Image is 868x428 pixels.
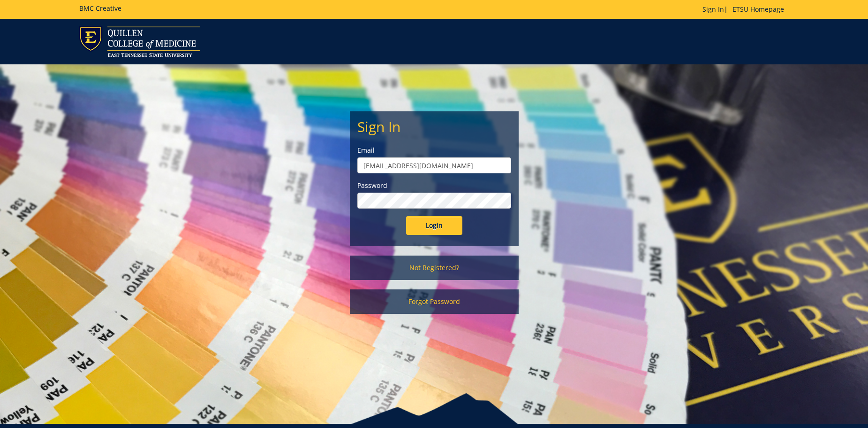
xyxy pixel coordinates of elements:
h2: Sign In [357,119,511,134]
img: ETSU logo [79,26,200,57]
label: Password [357,181,511,190]
input: Login [406,216,462,235]
a: Not Registered? [350,256,519,280]
h5: BMC Creative [79,5,121,12]
a: ETSU Homepage [728,5,789,14]
p: | [702,5,789,14]
a: Forgot Password [350,289,519,314]
label: Email [357,146,511,155]
a: Sign In [702,5,724,14]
